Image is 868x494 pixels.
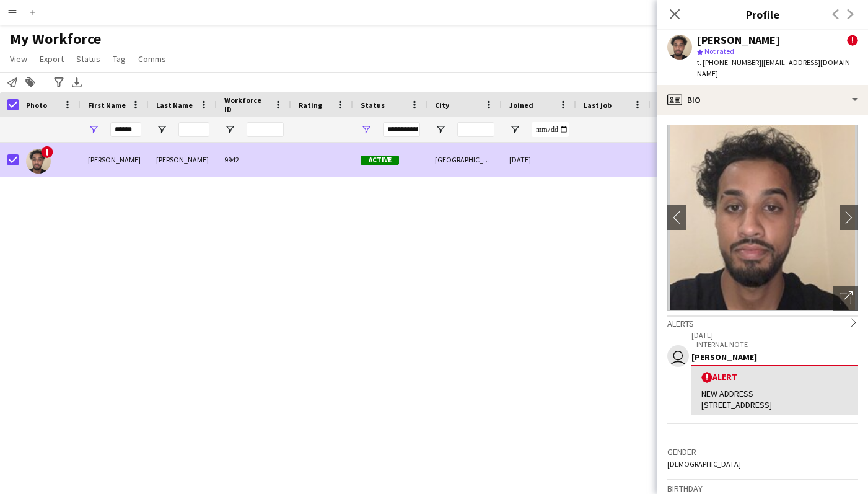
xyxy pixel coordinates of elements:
span: View [10,53,27,64]
span: Rating [299,100,322,110]
div: Open photos pop-in [833,286,858,311]
div: Alerts [667,315,858,329]
app-action-btn: Advanced filters [51,75,66,90]
span: Photo [26,100,47,110]
app-action-btn: Export XLSX [69,75,84,90]
input: Last Name Filter Input [178,122,209,137]
h3: Profile [657,6,868,22]
button: Open Filter Menu [224,124,235,135]
a: Export [35,51,69,67]
div: [PERSON_NAME] [697,35,780,46]
div: 9942 [217,143,291,177]
div: [PERSON_NAME] [149,143,217,177]
h3: Gender [667,446,858,457]
span: ! [701,372,712,383]
a: View [5,51,32,67]
app-action-btn: Add to tag [23,75,38,90]
span: | [EMAIL_ADDRESS][DOMAIN_NAME] [697,58,854,78]
div: [PERSON_NAME] [81,143,149,177]
span: Not rated [704,46,734,56]
span: Export [40,53,64,64]
a: Comms [133,51,171,67]
input: City Filter Input [457,122,494,137]
button: Open Filter Menu [88,124,99,135]
span: Last job [584,100,612,110]
button: Open Filter Menu [509,124,520,135]
div: [PERSON_NAME] [691,351,858,363]
input: Joined Filter Input [532,122,569,137]
span: Active [361,156,399,165]
h3: Birthday [667,483,858,494]
div: [GEOGRAPHIC_DATA] [427,143,502,177]
div: [DATE] [502,143,576,177]
app-action-btn: Notify workforce [5,75,20,90]
span: Joined [509,100,533,110]
p: [DATE] [691,330,858,340]
span: ! [847,35,858,46]
span: City [435,100,449,110]
span: My Workforce [10,30,101,48]
div: Alert [701,371,848,383]
span: First Name [88,100,126,110]
input: First Name Filter Input [110,122,141,137]
span: Status [76,53,100,64]
span: Status [361,100,385,110]
a: Status [71,51,105,67]
input: Workforce ID Filter Input [247,122,284,137]
span: [DEMOGRAPHIC_DATA] [667,459,741,469]
div: NEW ADDRESS [STREET_ADDRESS] [701,388,848,410]
span: Last Name [156,100,193,110]
p: – INTERNAL NOTE [691,340,858,349]
img: Crew avatar or photo [667,125,858,311]
span: ! [41,146,53,158]
button: Open Filter Menu [435,124,446,135]
div: 0 [651,143,731,177]
span: t. [PHONE_NUMBER] [697,58,761,67]
a: Tag [108,51,131,67]
div: Bio [657,85,868,115]
span: Comms [138,53,166,64]
button: Open Filter Menu [361,124,372,135]
img: Nadeem Miah [26,149,51,174]
span: Workforce ID [224,95,269,114]
span: Tag [113,53,126,64]
button: Open Filter Menu [156,124,167,135]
